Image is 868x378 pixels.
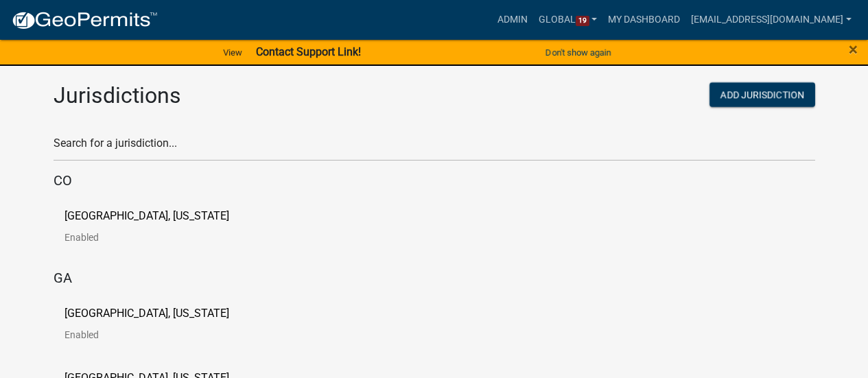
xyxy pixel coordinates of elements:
[709,82,815,107] button: Add Jurisdiction
[54,270,815,286] h5: GA
[64,330,251,340] p: Enabled
[64,211,251,253] a: [GEOGRAPHIC_DATA], [US_STATE]Enabled
[685,7,857,33] a: [EMAIL_ADDRESS][DOMAIN_NAME]
[64,233,251,242] p: Enabled
[540,41,617,64] button: Don't show again
[576,16,589,27] span: 19
[54,82,424,108] h2: Jurisdictions
[492,7,533,33] a: Admin
[64,211,229,222] p: [GEOGRAPHIC_DATA], [US_STATE]
[64,308,251,351] a: [GEOGRAPHIC_DATA], [US_STATE]Enabled
[256,45,361,58] strong: Contact Support Link!
[64,308,229,319] p: [GEOGRAPHIC_DATA], [US_STATE]
[54,172,815,189] h5: CO
[602,7,685,33] a: My Dashboard
[533,7,603,33] a: Global19
[849,41,858,58] button: Close
[849,40,858,59] span: ×
[218,41,248,64] a: View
